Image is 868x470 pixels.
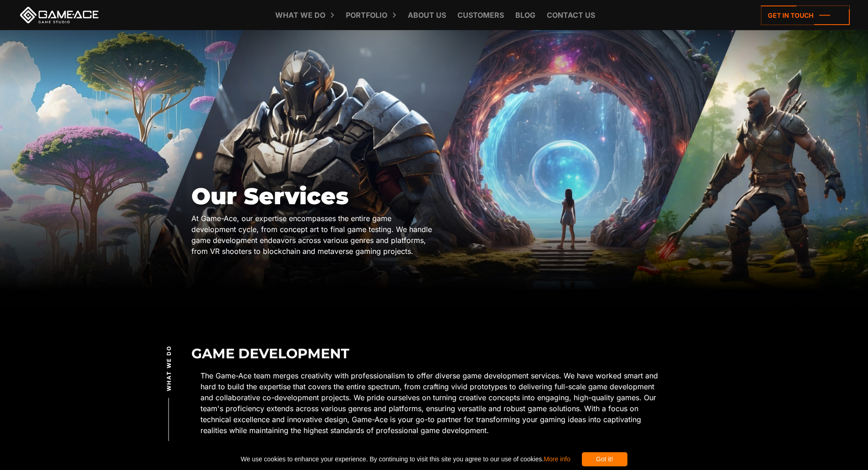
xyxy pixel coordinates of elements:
[761,5,850,25] a: Get in touch
[191,346,677,361] h2: Game Development
[191,184,434,209] h1: Our Services
[582,452,627,466] div: Got it!
[200,370,668,436] p: The Game-Ace team merges creativity with professionalism to offer diverse game development servic...
[544,455,570,463] a: More info
[165,345,173,391] span: What we do
[191,213,434,257] div: At Game-Ace, our expertise encompasses the entire game development cycle, from concept art to fin...
[241,452,570,466] span: We use cookies to enhance your experience. By continuing to visit this site you agree to our use ...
